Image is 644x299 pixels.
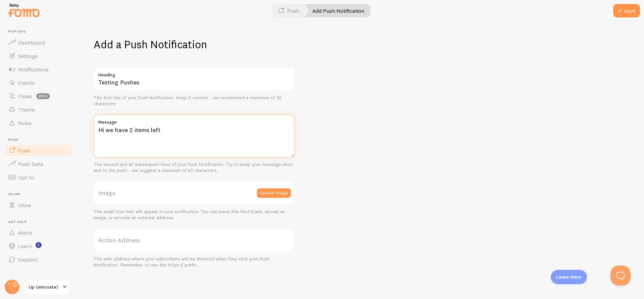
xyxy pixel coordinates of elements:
a: Dashboard [4,36,73,49]
span: Events [18,79,35,86]
h1: Add a Push Notification [94,38,628,51]
a: Push Data [4,157,73,171]
span: Inline [18,202,31,208]
div: The small icon that will appear in your notification. You can leave this field blank, upload an i... [94,209,295,221]
p: Learn more [556,274,582,280]
span: Dashboard [18,39,45,46]
span: Support [18,256,38,263]
label: Image [94,181,295,205]
div: The second and all subsequent lines of your Push Notification. Try to keep your message short and... [94,162,295,173]
label: Action Address [94,229,295,252]
span: Learn [18,243,32,249]
div: The first line of your Push Notification. Keep it concise - we recommend a maximum of 30 characters [94,95,295,107]
iframe: Help Scout Beacon - Open [610,265,631,286]
button: Upload Image [257,188,291,198]
span: Notifications [18,66,49,73]
span: Push [18,147,30,154]
span: Get Help [8,220,73,224]
span: Alerts [18,229,33,236]
a: Theme [4,103,73,116]
img: fomo-relay-logo-orange.svg [7,2,41,19]
a: Push [4,144,73,157]
span: Rules [18,120,32,126]
a: Opt-In [4,171,73,184]
span: beta [36,93,50,99]
span: Pop-ups [8,29,73,34]
span: Opt-In [18,174,34,181]
label: Message [94,115,295,126]
span: Inline [8,192,73,196]
label: Heading [94,67,295,79]
div: Learn more [551,270,587,284]
span: Up (winovate) [29,283,61,291]
a: Alerts [4,226,73,239]
a: Inline [4,198,73,212]
a: Flows beta [4,89,73,103]
a: Support [4,253,73,266]
span: Push Data [18,161,43,167]
span: Settings [18,53,38,59]
svg: <p>Watch New Feature Tutorials!</p> [36,242,42,248]
span: Push [8,138,73,142]
span: Flows [18,93,32,100]
a: Rules [4,116,73,130]
span: Theme [18,106,35,113]
a: Learn [4,239,73,253]
a: Settings [4,49,73,63]
a: Events [4,76,73,89]
a: Notifications [4,63,73,76]
div: The web address where your subscribers will be directed when they click your Push Notification. R... [94,256,295,268]
a: Up (winovate) [24,279,69,295]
